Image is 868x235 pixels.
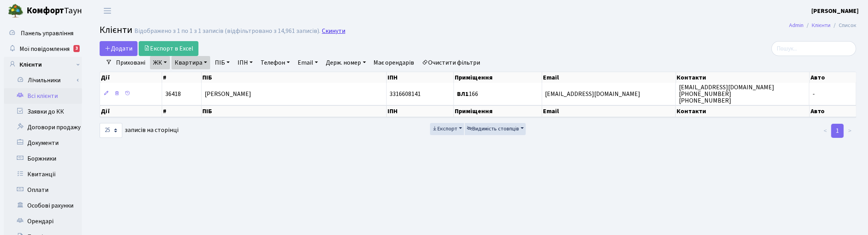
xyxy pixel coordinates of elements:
th: # [162,72,202,83]
div: 3 [73,45,80,52]
a: Клієнти [4,57,82,72]
th: Дії [100,72,162,83]
th: Приміщення [454,105,542,117]
button: Видимість стовпців [465,123,526,135]
a: ІПН [234,56,256,69]
b: [PERSON_NAME] [811,7,859,15]
span: Експорт [432,125,457,133]
a: Скинути [322,27,345,35]
nav: breadcrumb [777,17,868,34]
span: - [813,90,815,98]
th: Email [542,72,676,83]
span: [EMAIL_ADDRESS][DOMAIN_NAME] [545,90,641,98]
li: Список [830,21,856,30]
a: Email [295,56,321,69]
a: Клієнти [812,21,830,29]
span: 166 [457,90,478,98]
th: Дії [100,105,162,117]
a: Панель управління [4,25,82,41]
a: Admin [789,21,804,29]
th: Авто [810,72,857,83]
a: Заявки до КК [4,104,82,119]
a: [PERSON_NAME] [811,6,859,16]
th: # [162,105,202,117]
a: Квартира [171,56,210,69]
a: Всі клієнти [4,88,82,104]
a: Оплати [4,182,82,198]
span: [PERSON_NAME] [205,90,251,98]
th: ІПН [387,105,454,117]
input: Пошук... [772,41,856,56]
a: Орендарі [4,213,82,229]
th: Контакти [676,105,809,117]
a: Має орендарів [371,56,418,69]
a: Експорт в Excel [139,41,198,56]
th: Email [542,105,676,117]
span: Мої повідомлення [20,45,70,53]
a: Боржники [4,151,82,166]
b: Комфорт [27,4,64,17]
a: ПІБ [212,56,233,69]
th: Авто [810,105,857,117]
a: Лічильники [9,72,82,88]
a: Мої повідомлення3 [4,41,82,57]
a: Додати [100,41,138,56]
span: Панель управління [21,29,73,38]
th: ПІБ [202,105,387,117]
b: ВЛ1 [457,90,469,98]
th: ПІБ [202,72,387,83]
div: Відображено з 1 по 1 з 1 записів (відфільтровано з 14,961 записів). [134,27,320,35]
a: Очистити фільтри [419,56,484,69]
span: Таун [27,4,82,18]
a: Договори продажу [4,119,82,135]
a: Квитанції [4,166,82,182]
button: Експорт [430,123,464,135]
a: Телефон [257,56,293,69]
a: Документи [4,135,82,151]
a: Держ. номер [323,56,369,69]
span: 36418 [165,90,181,98]
label: записів на сторінці [100,123,179,138]
a: Особові рахунки [4,198,82,213]
img: logo.png [8,3,23,19]
button: Переключити навігацію [98,4,117,17]
th: Контакти [676,72,810,83]
span: Додати [105,44,132,53]
span: Видимість стовпців [467,125,519,133]
a: 1 [831,124,844,138]
span: [EMAIL_ADDRESS][DOMAIN_NAME] [PHONE_NUMBER] [PHONE_NUMBER] [679,83,774,105]
a: Приховані [113,56,148,69]
th: ІПН [387,72,454,83]
select: записів на сторінці [100,123,122,138]
a: ЖК [150,56,170,69]
span: Клієнти [100,23,132,37]
span: 3316608141 [390,90,421,98]
th: Приміщення [454,72,542,83]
